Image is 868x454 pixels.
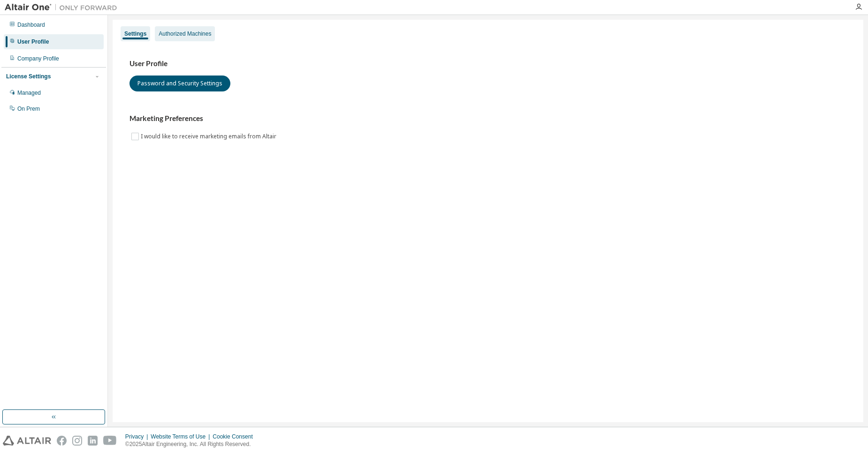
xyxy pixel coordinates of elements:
div: Company Profile [17,55,59,62]
p: © 2025 Altair Engineering, Inc. All Rights Reserved. [125,440,259,448]
div: User Profile [17,38,49,45]
div: License Settings [6,73,51,80]
button: Password and Security Settings [129,76,230,91]
div: Cookie Consent [213,433,258,440]
div: Privacy [125,433,151,440]
img: instagram.svg [72,436,82,446]
label: I would like to receive marketing emails from Altair [141,131,278,142]
img: youtube.svg [103,436,117,446]
div: Website Terms of Use [151,433,213,440]
div: Settings [124,30,146,38]
h3: User Profile [129,59,846,68]
div: Managed [17,89,41,97]
div: On Prem [17,105,40,113]
h3: Marketing Preferences [129,114,846,123]
img: linkedin.svg [88,436,98,446]
img: Altair One [5,3,122,12]
img: facebook.svg [57,436,67,446]
div: Authorized Machines [159,30,211,38]
img: altair_logo.svg [3,436,51,446]
div: Dashboard [17,21,45,29]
